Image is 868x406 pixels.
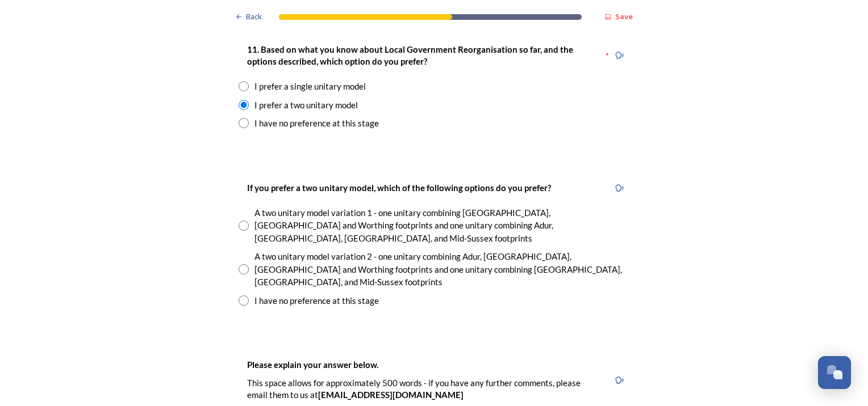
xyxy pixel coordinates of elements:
[246,11,262,22] span: Back
[254,99,358,112] div: I prefer a two unitary model
[615,11,633,22] strong: Save
[247,377,600,401] p: This space allows for approximately 500 words - if you have any further comments, please email th...
[254,294,379,307] div: I have no preference at this stage
[247,183,551,193] strong: If you prefer a two unitary model, which of the following options do you prefer?
[254,250,629,289] div: A two unitary model variation 2 - one unitary combining Adur, [GEOGRAPHIC_DATA], [GEOGRAPHIC_DATA...
[818,356,851,389] button: Open Chat
[247,44,575,66] strong: 11. Based on what you know about Local Government Reorganisation so far, and the options describe...
[247,360,378,370] strong: Please explain your answer below.
[254,80,366,93] div: I prefer a single unitary model
[254,206,629,245] div: A two unitary model variation 1 - one unitary combining [GEOGRAPHIC_DATA], [GEOGRAPHIC_DATA] and ...
[318,390,464,400] strong: [EMAIL_ADDRESS][DOMAIN_NAME]
[254,117,379,130] div: I have no preference at this stage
